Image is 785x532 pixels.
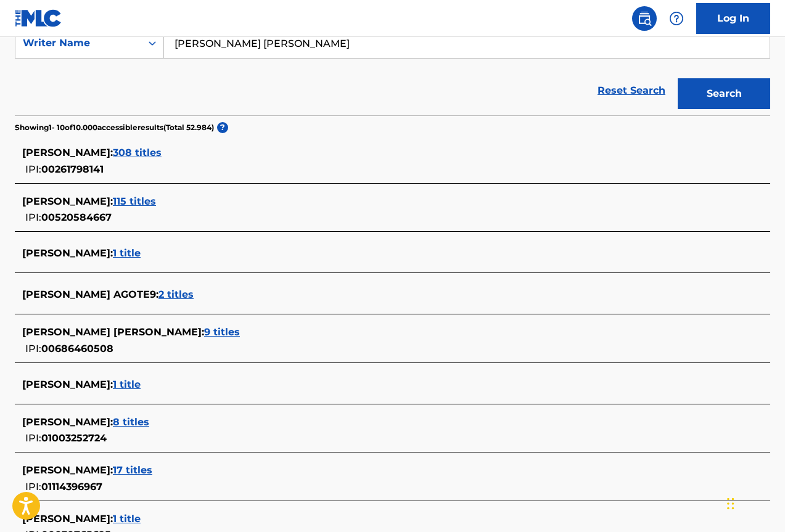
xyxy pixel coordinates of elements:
[637,11,652,26] img: search
[696,3,770,34] a: Log In
[41,432,107,444] span: 01003252724
[25,432,41,444] span: IPI:
[22,289,158,300] span: [PERSON_NAME] AGOTE9 :
[15,28,770,115] form: Search Form
[217,122,228,133] span: ?
[22,195,113,207] span: [PERSON_NAME] :
[723,473,785,532] div: Widget de chat
[664,6,689,31] div: Help
[22,379,113,390] span: [PERSON_NAME] :
[41,163,104,175] span: 00261798141
[727,485,734,522] div: Arrastrar
[22,464,113,476] span: [PERSON_NAME] :
[25,211,41,223] span: IPI:
[113,195,156,207] span: 115 titles
[678,78,770,109] button: Search
[113,416,149,428] span: 8 titles
[669,11,684,26] img: help
[723,473,785,532] iframe: Chat Widget
[41,211,112,223] span: 00520584667
[25,163,41,175] span: IPI:
[22,247,113,259] span: [PERSON_NAME] :
[22,147,113,158] span: [PERSON_NAME] :
[591,77,672,104] a: Reset Search
[632,6,657,31] a: Public Search
[25,343,41,354] span: IPI:
[113,379,141,390] span: 1 title
[15,9,62,27] img: MLC Logo
[113,147,162,158] span: 308 titles
[158,289,194,300] span: 2 titles
[113,247,141,259] span: 1 title
[204,326,240,338] span: 9 titles
[113,513,141,525] span: 1 title
[113,464,152,476] span: 17 titles
[22,416,113,428] span: [PERSON_NAME] :
[41,343,113,354] span: 00686460508
[22,513,113,525] span: [PERSON_NAME] :
[41,481,102,493] span: 01114396967
[22,326,204,338] span: [PERSON_NAME] [PERSON_NAME] :
[25,481,41,493] span: IPI:
[15,122,214,133] p: Showing 1 - 10 of 10.000 accessible results (Total 52.984 )
[23,36,134,51] div: Writer Name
